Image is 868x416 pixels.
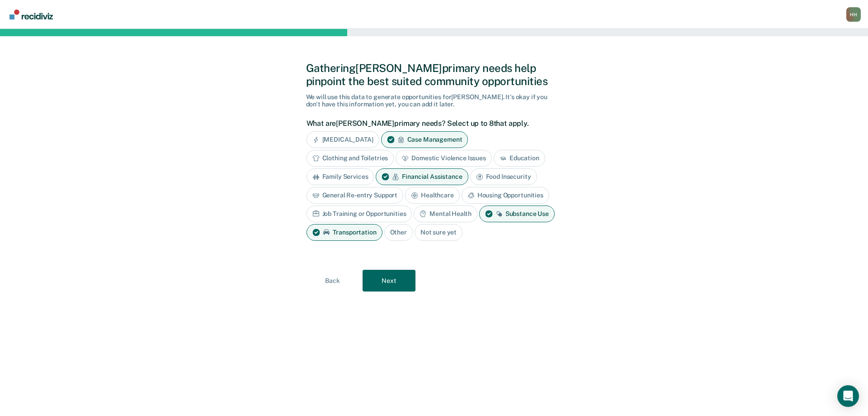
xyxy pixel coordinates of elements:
div: General Re-entry Support [307,187,404,204]
div: Financial Assistance [376,168,468,185]
div: H H [846,7,861,22]
div: Other [384,224,413,241]
button: Profile dropdown button [846,7,861,22]
div: Case Management [381,131,468,148]
div: Substance Use [479,206,555,222]
button: Next [363,270,415,292]
img: Recidiviz [9,10,53,19]
div: Open Intercom Messenger [837,385,859,407]
div: Not sure yet [415,224,462,241]
div: Education [494,150,545,167]
div: We will use this data to generate opportunities for [PERSON_NAME] . It's okay if you don't have t... [306,93,562,109]
div: Domestic Violence Issues [396,150,492,167]
div: Mental Health [414,206,477,222]
div: Housing Opportunities [462,187,549,204]
div: [MEDICAL_DATA] [307,131,379,148]
div: Job Training or Opportunities [307,206,412,222]
div: Healthcare [405,187,460,204]
div: Food Insecurity [470,168,537,185]
div: Clothing and Toiletries [307,150,394,167]
div: Transportation [307,224,382,241]
button: Back [306,270,359,292]
div: Family Services [307,168,374,185]
div: Gathering [PERSON_NAME] primary needs help pinpoint the best suited community opportunities [306,62,562,88]
label: What are [PERSON_NAME] primary needs? Select up to 8 that apply. [307,119,557,128]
